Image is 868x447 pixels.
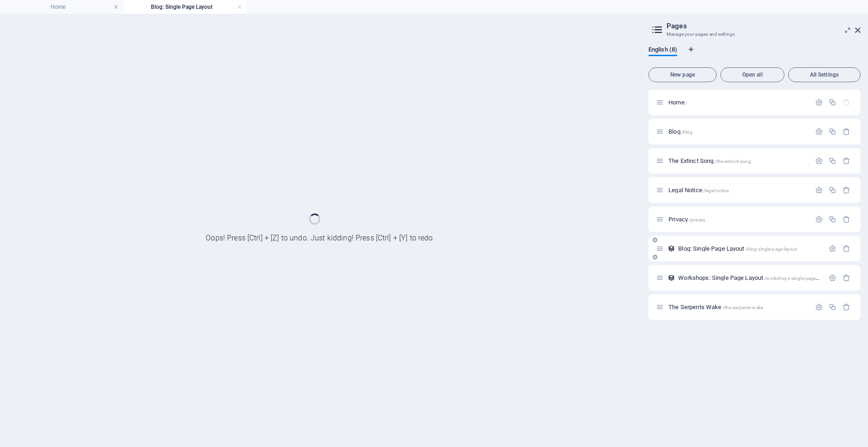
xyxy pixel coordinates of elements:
div: Settings [815,128,823,136]
div: Settings [829,245,836,253]
div: Duplicate [829,128,836,136]
div: Legal Notice/legal-notice [666,187,810,193]
div: Settings [829,274,836,282]
h2: Pages [667,22,861,30]
div: Settings [815,98,823,106]
div: Settings [815,215,823,223]
span: Click to open page [668,157,751,164]
span: Open all [725,72,780,78]
div: Privacy/privacy [666,216,810,222]
span: Click to open page [668,99,687,106]
span: Click to open page [668,187,729,194]
span: /blog-single-page-layout [745,246,797,252]
div: This layout is used as a template for all items (e.g. a blog post) of this collection. The conten... [667,245,675,253]
div: Remove [842,274,850,282]
span: English (8) [648,44,677,57]
span: /workshops-single-page-layout [764,276,830,281]
span: Click to open page [678,274,830,281]
div: Remove [842,157,850,165]
div: Duplicate [829,157,836,165]
button: Open all [720,67,784,82]
span: /the-serpents-wake [723,305,764,310]
span: Click to open page [668,128,693,135]
div: The Serpents Wake/the-serpents-wake [666,304,810,310]
div: Remove [842,186,850,194]
span: All Settings [792,72,856,78]
button: New page [648,67,717,82]
div: Duplicate [829,215,836,223]
button: All Settings [788,67,861,82]
span: Blog: Single Page Layout [678,245,797,252]
div: Settings [815,157,823,165]
div: This layout is used as a template for all items (e.g. a blog post) of this collection. The conten... [667,274,675,282]
span: /privacy [689,217,706,222]
div: Workshops: Single Page Layout/workshops-single-page-layout [675,275,824,281]
div: Language Tabs [648,46,861,64]
span: / [686,100,687,105]
span: Privacy [668,216,706,223]
div: Duplicate [829,303,836,311]
div: Blog: Single Page Layout/blog-single-page-layout [675,246,824,252]
span: Click to open page [668,304,763,311]
div: Remove [842,128,850,136]
div: Home/ [666,99,810,105]
div: The startpage cannot be deleted [842,98,850,106]
h3: Manage your pages and settings [667,30,842,39]
span: /the-extinct-song [714,159,751,164]
h4: Blog: Single Page Layout [123,2,247,12]
div: Remove [842,215,850,223]
span: /legal-notice [703,188,729,193]
div: The Extinct Song/the-extinct-song [666,158,810,164]
div: Duplicate [829,98,836,106]
span: /blog [681,130,693,135]
div: Remove [842,245,850,253]
div: Settings [815,303,823,311]
span: New page [653,72,713,78]
div: Blog/blog [666,129,810,135]
div: Remove [842,303,850,311]
div: Settings [815,186,823,194]
div: Duplicate [829,186,836,194]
